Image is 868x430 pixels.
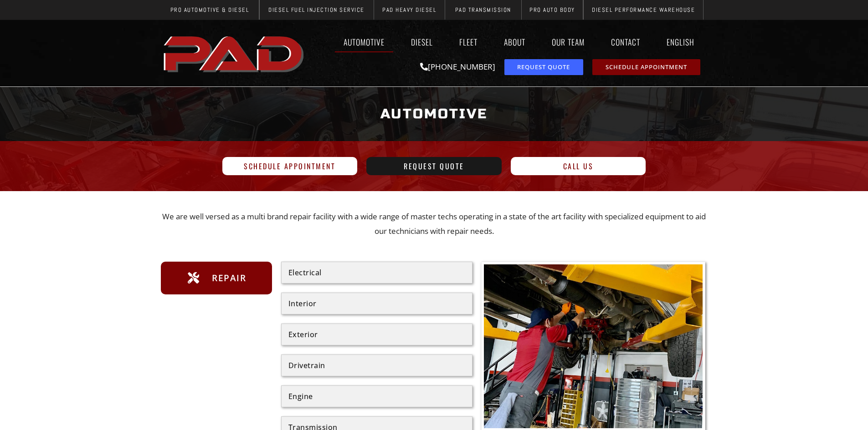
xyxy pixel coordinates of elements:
[161,29,308,78] img: The image shows the word "PAD" in bold, red, uppercase letters with a slight shadow effect.
[161,209,708,239] p: We are well versed as a multi brand repair facility with a wide range of master techs operating i...
[455,7,511,13] span: PAD Transmission
[404,162,464,170] span: Request Quote
[402,31,442,52] a: Diesel
[382,7,436,13] span: PAD Heavy Diesel
[592,7,695,13] span: Diesel Performance Warehouse
[222,157,358,175] a: Schedule Appointment
[504,59,583,75] a: request a service or repair quote
[288,269,465,276] div: Electrical
[529,7,575,13] span: Pro Auto Body
[244,162,335,170] span: Schedule Appointment
[288,393,465,400] div: Engine
[495,31,534,52] a: About
[517,64,570,70] span: Request Quote
[658,31,708,52] a: English
[420,61,495,72] a: [PHONE_NUMBER]
[511,157,646,175] a: Call Us
[288,300,465,307] div: Interior
[484,264,703,429] img: A mechanic in a red shirt and gloves works under a raised vehicle on a lift in an auto repair shop.
[366,157,502,175] a: Request Quote
[308,31,708,52] nav: Menu
[210,271,246,285] span: Repair
[563,162,594,170] span: Call Us
[592,59,700,75] a: schedule repair or service appointment
[288,331,465,338] div: Exterior
[335,31,393,52] a: Automotive
[161,29,308,78] a: pro automotive and diesel home page
[165,97,703,131] h1: Automotive
[602,31,649,52] a: Contact
[288,362,465,369] div: Drivetrain
[543,31,593,52] a: Our Team
[268,7,365,13] span: Diesel Fuel Injection Service
[451,31,486,52] a: Fleet
[170,7,249,13] span: Pro Automotive & Diesel
[606,64,687,70] span: Schedule Appointment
